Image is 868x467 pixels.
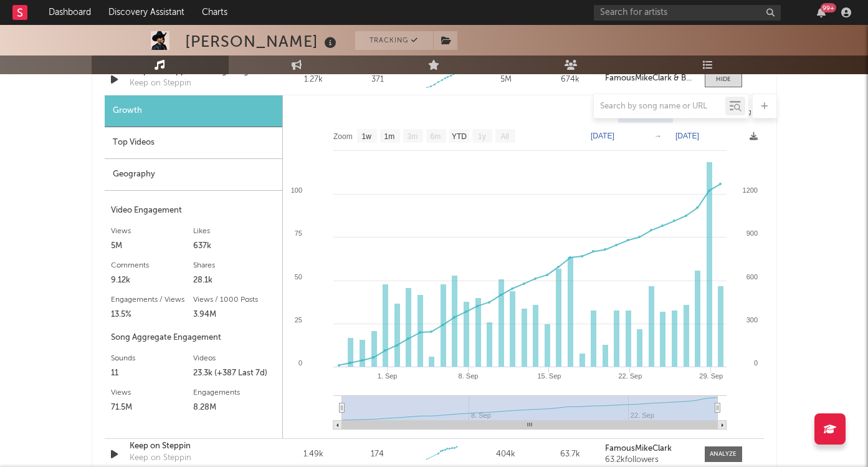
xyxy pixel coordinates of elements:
[193,366,276,381] div: 23.3k (+387 Last 7d)
[605,445,692,453] a: FamousMikeClark
[105,159,282,191] div: Geography
[746,229,757,237] text: 900
[285,74,343,86] div: 1.27k
[618,372,642,380] text: 22. Sep
[111,224,194,239] div: Views
[111,203,276,218] div: Video Engagement
[111,330,276,345] div: Song Aggregate Engagement
[753,359,757,367] text: 0
[294,229,302,237] text: 75
[111,307,194,322] div: 13.5%
[193,224,276,239] div: Likes
[458,372,478,380] text: 8. Sep
[193,258,276,273] div: Shares
[105,127,282,159] div: Top Videos
[111,292,194,307] div: Engagements / Views
[477,74,535,86] div: 5M
[605,74,721,82] strong: FamousMikeClark & Big Boogie
[746,316,757,324] text: 300
[130,440,260,453] a: Keep on Steppin
[193,292,276,307] div: Views / 1000 Posts
[821,3,836,12] div: 99 +
[111,366,194,381] div: 11
[377,372,397,380] text: 1. Sep
[193,400,276,415] div: 8.28M
[185,31,340,52] div: [PERSON_NAME]
[605,445,672,453] strong: FamousMikeClark
[193,239,276,254] div: 637k
[193,351,276,366] div: Videos
[111,273,194,288] div: 9.12k
[654,132,662,140] text: →
[111,351,194,366] div: Sounds
[407,132,417,141] text: 3m
[333,132,353,141] text: Zoom
[430,132,441,141] text: 6m
[111,239,194,254] div: 5M
[355,31,433,50] button: Tracking
[541,74,599,86] div: 674k
[294,316,302,324] text: 25
[285,448,343,461] div: 1.49k
[605,456,692,465] div: 63.2k followers
[294,273,302,281] text: 50
[298,359,302,367] text: 0
[591,132,614,140] text: [DATE]
[193,385,276,400] div: Engagements
[130,77,191,90] div: Keep on Steppin
[478,132,486,141] text: 1y
[111,400,194,415] div: 71.5M
[130,452,191,465] div: Keep on Steppin
[371,74,384,86] div: 371
[290,186,302,194] text: 100
[500,132,508,141] text: All
[111,385,194,400] div: Views
[675,132,699,140] text: [DATE]
[371,448,384,461] div: 174
[111,258,194,273] div: Comments
[605,74,692,83] a: FamousMikeClark & Big Boogie
[541,448,599,461] div: 63.7k
[699,372,723,380] text: 29. Sep
[746,273,757,281] text: 600
[594,5,781,21] input: Search for artists
[193,307,276,322] div: 3.94M
[477,448,535,461] div: 404k
[594,102,725,112] input: Search by song name or URL
[451,132,466,141] text: YTD
[817,7,826,17] button: 99+
[361,132,371,141] text: 1w
[193,273,276,288] div: 28.1k
[742,186,757,194] text: 1200
[537,372,561,380] text: 15. Sep
[384,132,394,141] text: 1m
